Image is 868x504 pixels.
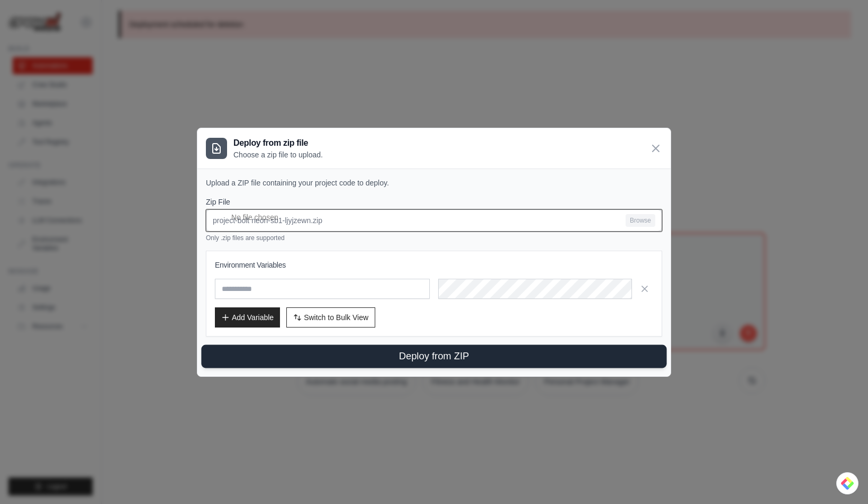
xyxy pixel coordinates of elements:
label: Zip File [206,197,662,207]
button: Switch to Bulk View [286,307,375,328]
span: Switch to Bulk View [304,312,368,323]
p: Choose a zip file to upload. [233,149,323,160]
h3: Environment Variables [215,260,653,270]
p: Upload a ZIP file containing your project code to deploy. [206,178,662,188]
input: project-bolt neon-sb1-ljyjzewn.zip Browse [206,209,662,232]
button: Add Variable [215,307,280,328]
p: Only .zip files are supported [206,234,662,242]
button: Deploy from ZIP [201,344,666,368]
h3: Deploy from zip file [233,137,323,149]
iframe: Chat Widget [815,453,868,504]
